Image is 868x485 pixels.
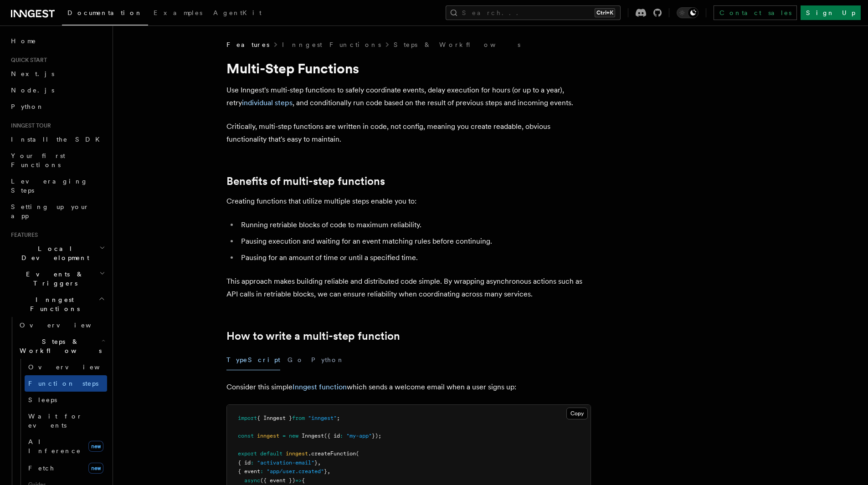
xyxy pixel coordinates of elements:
[7,266,107,291] button: Events & Triggers
[292,415,305,421] span: from
[226,60,591,77] h1: Multi-Step Functions
[7,173,107,199] a: Leveraging Steps
[257,459,314,466] span: "activation-email"
[226,195,591,208] p: Creating functions that utilize multiple steps enable you to:
[25,359,107,375] a: Overview
[226,275,591,301] p: This approach makes building reliable and distributed code simple. By wrapping asynchronous actio...
[293,383,347,391] a: Inngest function
[67,9,143,16] span: Documentation
[244,477,260,484] span: async
[25,392,107,408] a: Sleeps
[7,148,107,173] a: Your first Functions
[446,5,621,20] button: Search...Ctrl+K
[148,3,208,25] a: Examples
[28,413,82,429] span: Wait for events
[208,3,267,25] a: AgentKit
[16,333,107,359] button: Steps & Workflows
[62,3,148,26] a: Documentation
[7,295,98,313] span: Inngest Functions
[286,450,308,457] span: inngest
[238,459,251,466] span: { id
[801,5,861,20] a: Sign Up
[7,199,107,224] a: Setting up your app
[226,175,385,188] a: Benefits of multi-step functions
[11,203,89,220] span: Setting up your app
[7,122,51,129] span: Inngest tour
[282,40,381,49] a: Inngest Functions
[11,178,88,194] span: Leveraging Steps
[295,477,302,484] span: =>
[11,70,54,77] span: Next.js
[20,322,113,329] span: Overview
[314,459,318,466] span: }
[7,56,47,64] span: Quick start
[677,7,699,18] button: Toggle dark mode
[7,98,107,115] a: Python
[226,350,280,370] button: TypeScript
[226,381,591,393] p: Consider this simple which sends a welcome email when a user signs up:
[308,415,337,421] span: "inngest"
[28,396,57,403] span: Sleeps
[238,468,260,475] span: { event
[595,8,615,17] kbd: Ctrl+K
[88,441,103,452] span: new
[7,82,107,98] a: Node.js
[7,244,99,262] span: Local Development
[28,380,98,387] span: Function steps
[7,33,107,49] a: Home
[28,438,81,454] span: AI Inference
[340,433,343,439] span: :
[11,87,54,94] span: Node.js
[154,9,202,16] span: Examples
[226,120,591,146] p: Critically, multi-step functions are written in code, not config, meaning you create readable, ob...
[251,459,254,466] span: :
[11,152,65,168] span: Your first Functions
[238,219,591,231] li: Running retriable blocks of code to maximum reliability.
[16,317,107,333] a: Overview
[7,270,99,288] span: Events & Triggers
[238,415,257,421] span: import
[260,450,282,457] span: default
[88,463,103,474] span: new
[566,408,588,419] button: Copy
[356,450,359,457] span: (
[213,9,262,16] span: AgentKit
[714,5,797,20] a: Contact sales
[7,131,107,148] a: Install the SDK
[226,84,591,109] p: Use Inngest's multi-step functions to safely coordinate events, delay execution for hours (or up ...
[327,468,330,475] span: ,
[318,459,321,466] span: ,
[7,291,107,317] button: Inngest Functions
[238,450,257,457] span: export
[260,468,263,475] span: :
[242,98,293,107] a: individual steps
[238,235,591,248] li: Pausing execution and waiting for an event matching rules before continuing.
[288,350,304,370] button: Go
[238,251,591,264] li: Pausing for an amount of time or until a specified time.
[11,103,44,110] span: Python
[25,434,107,459] a: AI Inferencenew
[25,459,107,477] a: Fetchnew
[311,350,344,370] button: Python
[346,433,372,439] span: "my-app"
[257,433,279,439] span: inngest
[11,36,36,46] span: Home
[324,468,327,475] span: }
[226,40,269,49] span: Features
[282,433,286,439] span: =
[226,330,400,342] a: How to write a multi-step function
[260,477,295,484] span: ({ event })
[25,408,107,434] a: Wait for events
[28,465,55,472] span: Fetch
[302,477,305,484] span: {
[289,433,298,439] span: new
[257,415,292,421] span: { Inngest }
[372,433,381,439] span: });
[238,433,254,439] span: const
[7,231,38,239] span: Features
[324,433,340,439] span: ({ id
[28,363,122,371] span: Overview
[337,415,340,421] span: ;
[7,240,107,266] button: Local Development
[267,468,324,475] span: "app/user.created"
